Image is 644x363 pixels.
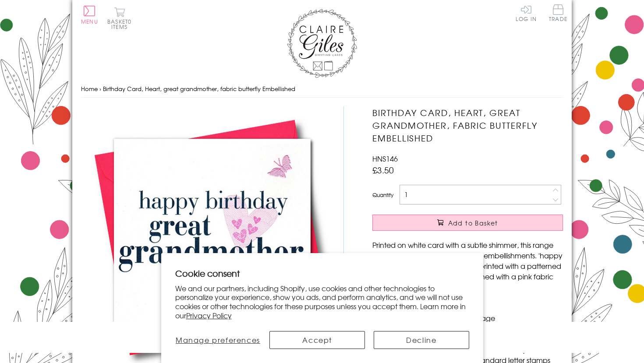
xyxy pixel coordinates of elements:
[175,331,261,349] button: Manage preferences
[516,4,537,21] a: Log In
[175,267,469,279] h2: Cookie consent
[175,284,469,320] p: We and our partners, including Shopify, use cookies and other technologies to personalize your ex...
[99,85,101,93] span: ›
[549,4,567,21] span: Trade
[549,4,567,23] a: Trade
[374,331,469,349] button: Decline
[176,335,260,345] span: Manage preferences
[372,164,394,176] span: £3.50
[111,18,131,31] span: 0 items
[372,215,563,231] button: Add to Basket
[287,9,357,78] img: Claire Giles Greetings Cards
[103,85,295,93] span: Birthday Card, Heart, great grandmother, fabric butterfly Embellished
[372,153,398,164] span: HNS146
[81,6,98,24] button: Menu
[186,310,232,321] a: Privacy Policy
[372,106,563,144] h1: Birthday Card, Heart, great grandmother, fabric butterfly Embellished
[81,18,98,25] span: Menu
[372,191,393,199] label: Quantity
[269,331,365,349] button: Accept
[107,7,131,29] button: Basket0 items
[372,240,563,292] p: Printed on white card with a subtle shimmer, this range has large graphics and beautiful embellis...
[81,80,563,98] nav: breadcrumbs
[81,85,98,93] a: Home
[448,219,498,227] span: Add to Basket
